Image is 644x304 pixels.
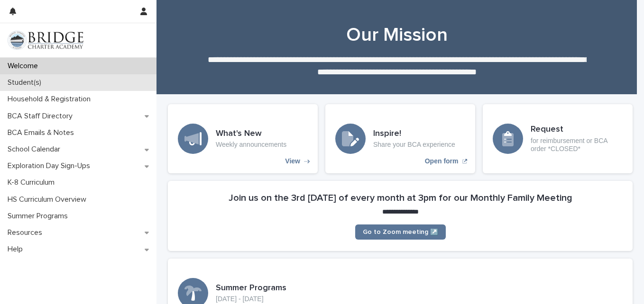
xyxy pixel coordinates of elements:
[8,31,83,50] img: V1C1m3IdTEidaUdm9Hs0
[325,104,475,173] a: Open form
[166,24,627,46] h1: Our Mission
[4,145,68,154] p: School Calendar
[4,228,50,237] p: Resources
[4,178,62,187] p: K-8 Curriculum
[4,212,75,221] p: Summer Programs
[531,125,623,135] h3: Request
[229,192,572,204] h2: Join us on the 3rd [DATE] of every month at 3pm for our Monthly Family Meeting
[168,104,318,173] a: View
[373,141,455,149] p: Share your BCA experience
[373,129,455,139] h3: Inspire!
[285,157,300,165] p: View
[4,78,49,87] p: Student(s)
[4,62,46,71] p: Welcome
[355,224,446,240] a: Go to Zoom meeting ↗️
[4,245,30,254] p: Help
[4,128,82,137] p: BCA Emails & Notes
[4,112,80,121] p: BCA Staff Directory
[531,137,623,153] p: for reimbursement or BCA order *CLOSED*
[363,229,438,235] span: Go to Zoom meeting ↗️
[216,295,286,303] p: [DATE] - [DATE]
[4,195,94,204] p: HS Curriculum Overview
[216,141,286,149] p: Weekly announcements
[216,283,286,294] h3: Summer Programs
[216,129,286,139] h3: What's New
[4,161,98,170] p: Exploration Day Sign-Ups
[4,95,98,104] p: Household & Registration
[425,157,459,165] p: Open form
